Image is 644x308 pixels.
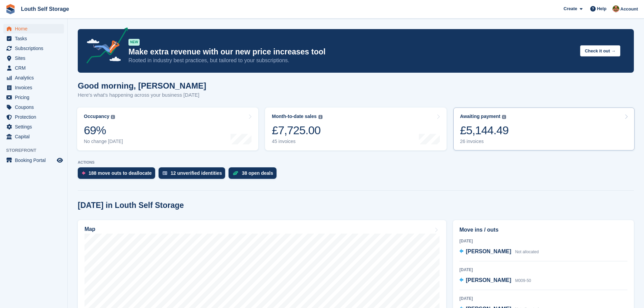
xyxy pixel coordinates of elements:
[453,108,635,150] a: Awaiting payment £5,144.49 26 invoices
[15,63,55,73] span: CRM
[15,112,55,122] span: Protection
[242,170,273,176] div: 38 open deals
[78,160,634,165] p: ACTIONS
[3,73,64,82] a: menu
[3,132,64,141] a: menu
[128,47,575,57] p: Make extra revenue with our new price increases tool
[265,108,446,150] a: Month-to-date sales £7,725.00 45 invoices
[82,171,85,175] img: move_outs_to_deallocate_icon-f764333ba52eb49d3ac5e1228854f67142a1ed5810a6f6cc68b1a99e826820c5.svg
[15,44,55,53] span: Subscriptions
[459,267,627,273] div: [DATE]
[272,139,322,144] div: 45 invoices
[163,171,167,175] img: verify_identity-adf6edd0f0f0b5bbfe63781bf79b02c33cf7c696d77639b501bdc392416b5a36.svg
[459,276,531,285] a: [PERSON_NAME] M009-50
[502,115,506,119] img: icon-info-grey-7440780725fd019a000dd9b08b2336e03edf1995a4989e88bcd33f0948082b44.svg
[128,57,575,64] p: Rooted in industry best practices, but tailored to your subscriptions.
[3,102,64,112] a: menu
[171,170,222,176] div: 12 unverified identities
[3,122,64,132] a: menu
[18,3,72,15] a: Louth Self Storage
[15,122,55,132] span: Settings
[78,201,184,210] h2: [DATE] in Louth Self Storage
[6,147,67,154] span: Storefront
[3,83,64,92] a: menu
[56,156,64,164] a: Preview store
[15,34,55,43] span: Tasks
[564,5,577,12] span: Create
[159,167,229,182] a: 12 unverified identities
[460,123,509,137] div: £5,144.49
[15,83,55,92] span: Invoices
[15,102,55,112] span: Coupons
[229,167,280,182] a: 38 open deals
[3,93,64,102] a: menu
[3,156,64,165] a: menu
[84,114,109,119] div: Occupancy
[5,4,16,14] img: stora-icon-8386f47178a22dfd0bd8f6a31ec36ba5ce8667c1dd55bd0f319d3a0aa187defe.svg
[597,5,606,12] span: Help
[3,34,64,43] a: menu
[580,45,620,56] button: Check it out →
[77,108,258,150] a: Occupancy 69% No change [DATE]
[459,247,539,256] a: [PERSON_NAME] Not allocated
[85,226,95,232] h2: Map
[3,24,64,33] a: menu
[15,73,55,82] span: Analytics
[3,112,64,122] a: menu
[15,24,55,33] span: Home
[460,114,501,119] div: Awaiting payment
[78,81,206,90] h1: Good morning, [PERSON_NAME]
[613,5,619,12] img: Andy Smith
[84,123,123,137] div: 69%
[15,156,55,165] span: Booking Portal
[128,39,140,46] div: NEW
[84,139,123,144] div: No change [DATE]
[78,167,159,182] a: 188 move outs to deallocate
[111,115,115,119] img: icon-info-grey-7440780725fd019a000dd9b08b2336e03edf1995a4989e88bcd33f0948082b44.svg
[89,170,152,176] div: 188 move outs to deallocate
[318,115,323,119] img: icon-info-grey-7440780725fd019a000dd9b08b2336e03edf1995a4989e88bcd33f0948082b44.svg
[460,139,509,144] div: 26 invoices
[459,238,627,244] div: [DATE]
[81,27,128,66] img: price-adjustments-announcement-icon-8257ccfd72463d97f412b2fc003d46551f7dbcb40ab6d574587a9cd5c0d94...
[3,44,64,53] a: menu
[15,93,55,102] span: Pricing
[15,132,55,141] span: Capital
[459,226,627,234] h2: Move ins / outs
[272,123,322,137] div: £7,725.00
[515,250,539,254] span: Not allocated
[3,63,64,73] a: menu
[15,53,55,63] span: Sites
[272,114,316,119] div: Month-to-date sales
[459,295,627,302] div: [DATE]
[515,278,531,283] span: M009-50
[78,91,206,99] p: Here's what's happening across your business [DATE]
[3,53,64,63] a: menu
[620,6,638,13] span: Account
[466,248,511,254] span: [PERSON_NAME]
[466,277,511,283] span: [PERSON_NAME]
[233,171,238,175] img: deal-1b604bf984904fb50ccaf53a9ad4b4a5d6e5aea283cecdc64d6e3604feb123c2.svg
